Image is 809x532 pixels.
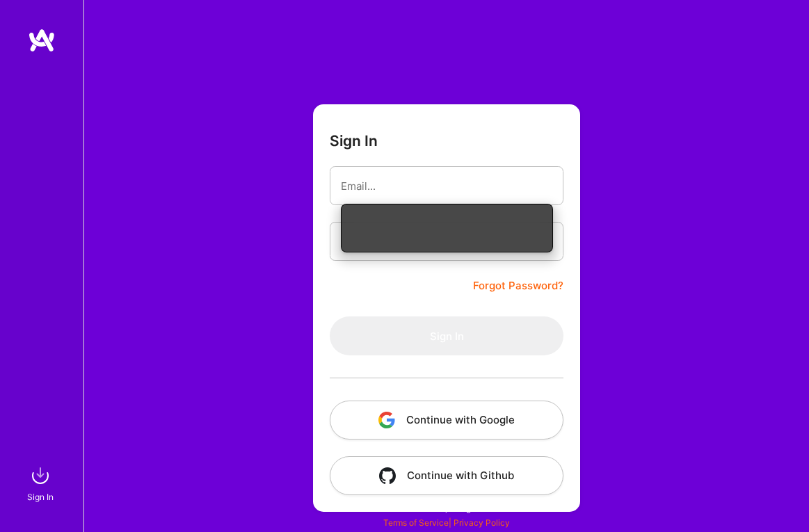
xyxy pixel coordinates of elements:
[330,316,563,355] button: Sign In
[341,168,552,204] input: Email...
[330,132,378,150] h3: Sign In
[330,456,563,495] button: Continue with Github
[28,28,56,53] img: logo
[29,462,54,504] a: sign inSign In
[383,517,449,528] a: Terms of Service
[454,517,510,528] a: Privacy Policy
[383,517,510,528] span: |
[379,467,396,484] img: icon
[83,490,809,525] div: © 2025 ATeams Inc., All rights reserved.
[330,401,563,440] button: Continue with Google
[378,412,395,428] img: icon
[473,277,563,294] a: Forgot Password?
[27,490,54,504] div: Sign In
[26,462,54,490] img: sign in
